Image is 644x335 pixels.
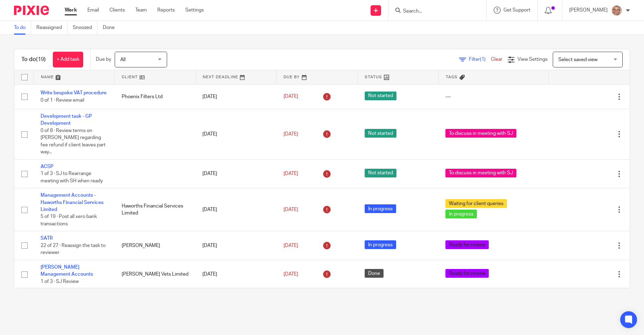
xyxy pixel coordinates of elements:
span: Waiting for client queries [445,199,507,208]
span: 0 of 8 · Review terms on [PERSON_NAME] regarding fee refund if client leaves part way... [41,128,106,155]
span: 1 of 3 · SJ to Rearrange meeting with SH when ready [41,171,103,183]
td: [PERSON_NAME] Vets Limited [115,260,196,289]
a: Team [135,7,147,14]
span: View Settings [517,57,548,62]
span: In progress [365,240,396,249]
a: Clients [109,7,125,14]
span: To discuss in meeting with SJ [445,129,516,138]
span: Select saved view [558,57,598,62]
span: Not started [365,129,396,138]
a: To do [14,21,31,35]
a: SATR [41,236,53,241]
td: [DATE] [195,260,277,289]
img: Pixie [14,6,49,15]
a: Done [103,21,120,35]
img: SJ.jpg [611,5,622,16]
span: (19) [36,57,46,62]
a: Reassigned [36,21,67,35]
a: Settings [185,7,204,14]
span: (1) [480,57,486,62]
span: Not started [365,92,396,100]
a: + Add task [53,52,83,67]
td: [DATE] [195,159,277,188]
a: Email [87,7,99,14]
span: In progress [365,204,396,213]
span: [DATE] [284,171,298,176]
a: Management Accounts - Haworths Financial Services Limited [41,193,103,212]
a: [PERSON_NAME] Management Accounts [41,265,93,277]
span: [DATE] [284,272,298,277]
a: Snoozed [73,21,98,35]
p: [PERSON_NAME] [569,7,608,14]
span: Filter [469,57,491,62]
td: [PERSON_NAME] [115,231,196,260]
p: Due by [96,56,111,63]
span: 5 of 19 · Post all xero bank transactions [41,214,97,227]
td: Haworths Financial Services Limited [115,188,196,231]
span: In progress [445,210,477,218]
input: Search [402,8,465,15]
a: Work [65,7,77,14]
span: To discuss in meeting with SJ [445,169,516,177]
span: Tags [446,75,458,79]
h1: To do [21,56,46,63]
div: --- [445,93,542,100]
td: [DATE] [195,84,277,109]
span: Done [365,269,384,278]
span: 1 of 3 · SJ Review [41,279,79,284]
td: [DATE] [195,188,277,231]
span: Ready for review [445,269,489,278]
span: 22 of 27 · Reassign the task to reviewer [41,243,106,255]
span: All [120,57,126,62]
span: Get Support [503,8,530,13]
span: Not started [365,169,396,177]
span: [DATE] [284,207,298,212]
td: [DATE] [195,231,277,260]
span: Ready for review [445,240,489,249]
span: [DATE] [284,132,298,137]
a: Clear [491,57,502,62]
span: 0 of 1 · Review email [41,98,84,103]
span: [DATE] [284,243,298,248]
td: [DATE] [195,109,277,159]
span: [DATE] [284,94,298,99]
a: Development task - GP Development [41,114,92,126]
a: Write bespoke VAT procedure [41,90,107,95]
a: ACSP [41,164,53,169]
td: Phoenix Filters Ltd [115,84,196,109]
a: Reports [157,7,175,14]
